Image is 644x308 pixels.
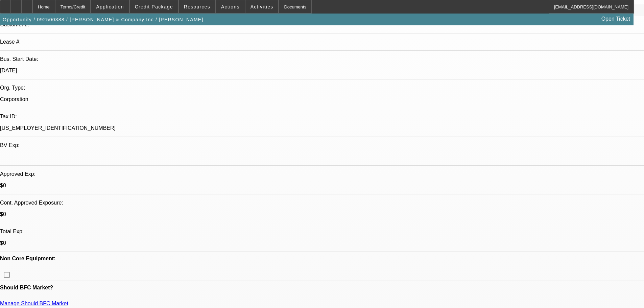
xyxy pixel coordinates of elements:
span: Application [96,4,124,9]
span: Opportunity / 092500388 / [PERSON_NAME] & Company Inc / [PERSON_NAME] [3,17,204,22]
span: Credit Package [135,4,173,9]
button: Credit Package [130,0,178,13]
button: Application [91,0,129,13]
button: Actions [216,0,245,13]
span: Activities [251,4,273,9]
span: Actions [221,4,240,9]
button: Resources [179,0,215,13]
a: Open Ticket [599,13,633,25]
span: Resources [184,4,210,9]
button: Activities [245,0,279,13]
